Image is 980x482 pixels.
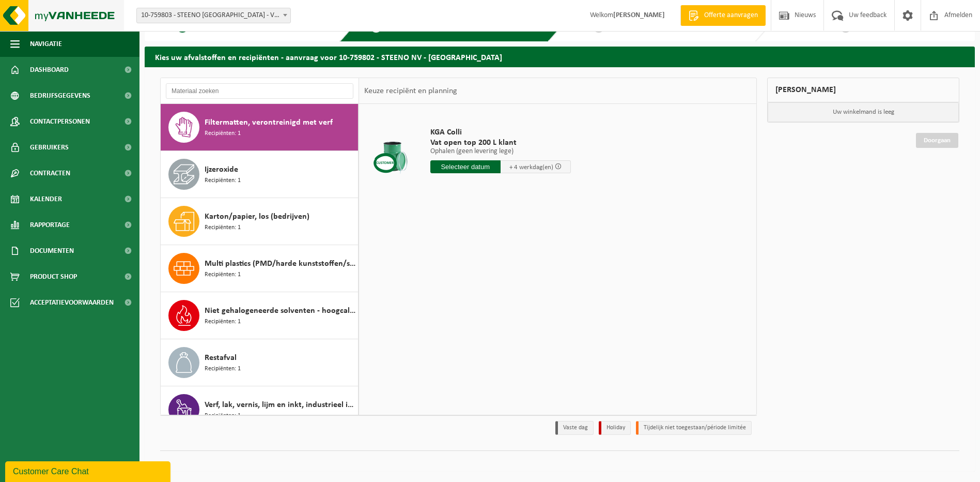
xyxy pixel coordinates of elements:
span: KGA Colli [430,127,571,138]
span: Niet gehalogeneerde solventen - hoogcalorisch in kleinverpakking [205,305,355,317]
span: Gebruikers [30,134,69,160]
button: Restafval Recipiënten: 1 [161,339,359,386]
button: Niet gehalogeneerde solventen - hoogcalorisch in kleinverpakking Recipiënten: 1 [161,292,359,339]
p: Ophalen (geen levering lege) [430,148,571,155]
div: [PERSON_NAME] [767,78,959,102]
span: Filtermatten, verontreinigd met verf [205,116,333,129]
button: Filtermatten, verontreinigd met verf Recipiënten: 1 [161,104,359,151]
h2: Kies uw afvalstoffen en recipiënten - aanvraag voor 10-759802 - STEENO NV - [GEOGRAPHIC_DATA] [145,47,975,67]
span: + 4 werkdag(en) [509,164,553,171]
span: Bedrijfsgegevens [30,83,90,109]
p: Uw winkelmand is leeg [768,102,959,122]
span: Ijzeroxide [205,163,238,176]
span: Navigatie [30,31,62,57]
span: Recipiënten: 1 [205,270,241,280]
span: Contracten [30,160,70,186]
div: Keuze recipiënt en planning [359,78,462,104]
button: Verf, lak, vernis, lijm en inkt, industrieel in 200lt-vat Recipiënten: 1 [161,386,359,433]
span: 10-759803 - STEENO NV - VICHTE [137,8,290,23]
span: Recipiënten: 1 [205,411,241,421]
span: Product Shop [30,264,77,290]
span: 10-759803 - STEENO NV - VICHTE [136,8,291,23]
span: Vat open top 200 L klant [430,138,571,148]
strong: [PERSON_NAME] [613,11,665,19]
iframe: chat widget [5,459,173,482]
a: Offerte aanvragen [680,5,766,26]
button: Ijzeroxide Recipiënten: 1 [161,151,359,198]
span: Verf, lak, vernis, lijm en inkt, industrieel in 200lt-vat [205,399,355,411]
span: Recipiënten: 1 [205,176,241,186]
span: Multi plastics (PMD/harde kunststoffen/spanbanden/EPS/folie naturel/folie gemengd) [205,258,355,270]
span: Karton/papier, los (bedrijven) [205,210,309,223]
span: Contactpersonen [30,109,90,134]
button: Karton/papier, los (bedrijven) Recipiënten: 1 [161,198,359,245]
input: Materiaal zoeken [166,83,353,99]
span: Kalender [30,186,62,212]
li: Holiday [599,421,631,435]
span: Rapportage [30,212,70,238]
a: Doorgaan [916,133,958,148]
span: Restafval [205,352,237,364]
li: Vaste dag [555,421,594,435]
input: Selecteer datum [430,160,501,173]
span: Offerte aanvragen [702,10,760,21]
li: Tijdelijk niet toegestaan/période limitée [636,421,752,435]
span: Recipiënten: 1 [205,317,241,327]
button: Multi plastics (PMD/harde kunststoffen/spanbanden/EPS/folie naturel/folie gemengd) Recipiënten: 1 [161,245,359,292]
span: Recipiënten: 1 [205,364,241,374]
span: Recipiënten: 1 [205,223,241,233]
span: Acceptatievoorwaarden [30,290,114,315]
span: Recipiënten: 1 [205,129,241,139]
span: Documenten [30,238,74,264]
span: Dashboard [30,57,69,83]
